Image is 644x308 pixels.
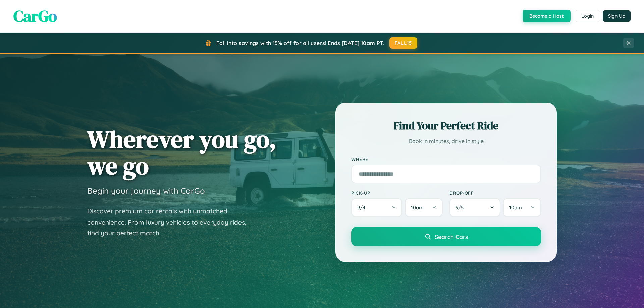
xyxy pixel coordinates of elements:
[357,204,369,211] span: 9 / 4
[351,156,541,162] label: Where
[449,198,500,217] button: 9/5
[87,186,205,196] h3: Begin your journey with CarGo
[503,198,541,217] button: 10am
[216,40,384,46] span: Fall into savings with 15% off for all users! Ends [DATE] 10am PT.
[449,190,541,196] label: Drop-off
[411,204,424,211] span: 10am
[351,227,541,246] button: Search Cars
[576,10,599,22] button: Login
[351,118,541,133] h2: Find Your Perfect Ride
[351,136,541,146] p: Book in minutes, drive in style
[509,204,522,211] span: 10am
[87,126,276,179] h1: Wherever you go, we go
[13,5,57,27] span: CarGo
[389,37,418,49] button: FALL15
[351,190,443,196] label: Pick-up
[523,10,571,22] button: Become a Host
[87,206,255,239] p: Discover premium car rentals with unmatched convenience. From luxury vehicles to everyday rides, ...
[603,10,631,22] button: Sign Up
[351,198,402,217] button: 9/4
[435,233,468,240] span: Search Cars
[405,198,443,217] button: 10am
[455,204,467,211] span: 9 / 5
